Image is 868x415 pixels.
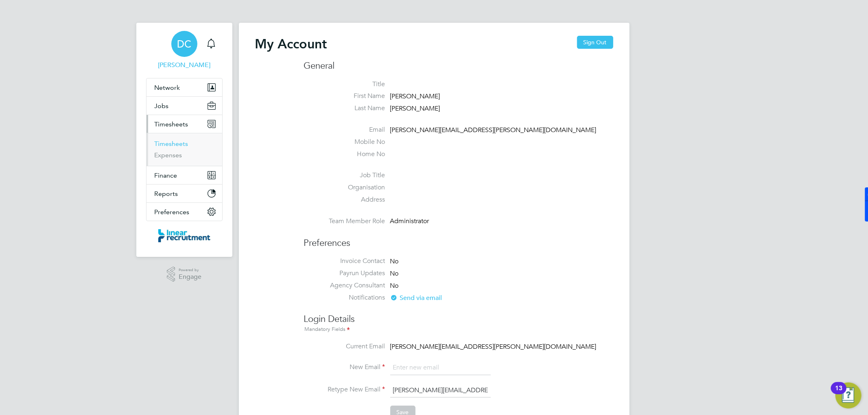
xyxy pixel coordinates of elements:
[146,115,222,133] button: Timesheets
[390,269,399,278] span: No
[304,269,385,278] label: Payrun Updates
[146,203,222,221] button: Preferences
[255,36,327,52] h2: My Account
[304,305,613,334] h3: Login Details
[304,281,385,290] label: Agency Consultant
[136,23,232,257] nav: Main navigation
[155,140,188,148] a: Timesheets
[390,361,491,375] input: Enter new email
[304,363,385,372] label: New Email
[577,36,613,49] button: Sign Out
[835,388,842,399] div: 13
[146,31,223,70] a: DC[PERSON_NAME]
[155,151,182,159] a: Expenses
[155,208,190,216] span: Preferences
[304,229,613,249] h3: Preferences
[155,190,178,198] span: Reports
[390,282,399,290] span: No
[304,171,385,180] label: Job Title
[304,217,385,226] label: Team Member Role
[390,343,597,351] span: [PERSON_NAME][EMAIL_ADDRESS][PERSON_NAME][DOMAIN_NAME]
[146,133,222,166] div: Timesheets
[179,274,201,280] span: Engage
[146,60,223,70] span: Donal Collins
[390,217,468,226] div: Administrator
[304,60,613,72] h3: General
[304,104,385,113] label: Last Name
[304,385,385,394] label: Retype New Email
[155,84,180,91] span: Network
[158,229,210,242] img: linearrecruitment-logo-retina.png
[390,93,440,101] span: [PERSON_NAME]
[390,104,440,113] span: [PERSON_NAME]
[304,150,385,159] label: Home No
[304,80,385,89] label: Title
[835,382,861,408] button: Open Resource Center, 13 new notifications
[304,325,613,334] div: Mandatory Fields
[177,39,191,49] span: DC
[304,138,385,146] label: Mobile No
[146,78,222,96] button: Network
[390,257,399,265] span: No
[146,97,222,115] button: Jobs
[390,383,491,398] input: Enter new email again
[179,267,201,274] span: Powered by
[390,294,442,302] span: Send via email
[304,183,385,192] label: Organisation
[146,166,222,184] button: Finance
[155,172,177,179] span: Finance
[304,342,385,351] label: Current Email
[304,257,385,265] label: Invoice Contact
[304,126,385,134] label: Email
[167,267,201,282] a: Powered byEngage
[155,120,188,128] span: Timesheets
[304,92,385,100] label: First Name
[390,126,597,134] span: [PERSON_NAME][EMAIL_ADDRESS][PERSON_NAME][DOMAIN_NAME]
[146,185,222,202] button: Reports
[304,196,385,204] label: Address
[155,102,169,110] span: Jobs
[146,229,223,242] a: Go to home page
[304,293,385,302] label: Notifications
